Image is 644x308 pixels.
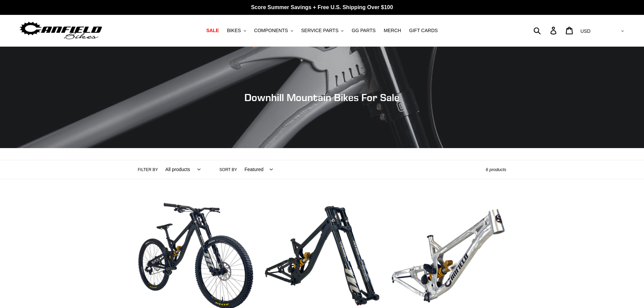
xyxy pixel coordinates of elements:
span: COMPONENTS [254,28,288,33]
span: SALE [206,28,219,33]
button: BIKES [223,26,249,35]
span: GIFT CARDS [409,28,438,33]
input: Search [537,23,554,38]
span: 6 products [486,167,506,172]
button: COMPONENTS [251,26,296,35]
a: MERCH [380,26,404,35]
img: Canfield Bikes [19,20,103,41]
a: GG PARTS [348,26,379,35]
label: Filter by [138,167,158,173]
span: GG PARTS [352,28,376,33]
a: GIFT CARDS [406,26,441,35]
button: SERVICE PARTS [298,26,347,35]
label: Sort by [219,167,237,173]
span: SERVICE PARTS [301,28,338,33]
span: MERCH [384,28,401,33]
span: Downhill Mountain Bikes For Sale [244,91,400,103]
a: SALE [203,26,222,35]
span: BIKES [227,28,241,33]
